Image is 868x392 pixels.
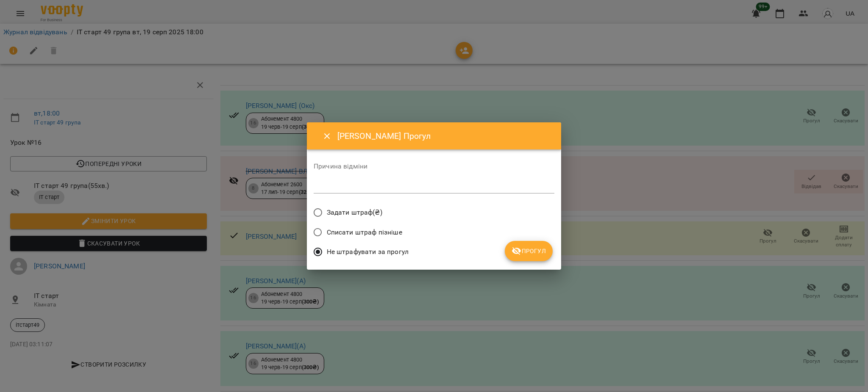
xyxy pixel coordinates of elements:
[317,126,337,146] button: Close
[337,130,551,143] h6: [PERSON_NAME] Прогул
[512,246,546,256] span: Прогул
[327,207,382,218] span: Задати штраф(₴)
[505,241,553,261] button: Прогул
[327,227,402,237] span: Списати штраф пізніше
[314,163,554,170] label: Причина відміни
[327,247,409,257] span: Не штрафувати за прогул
